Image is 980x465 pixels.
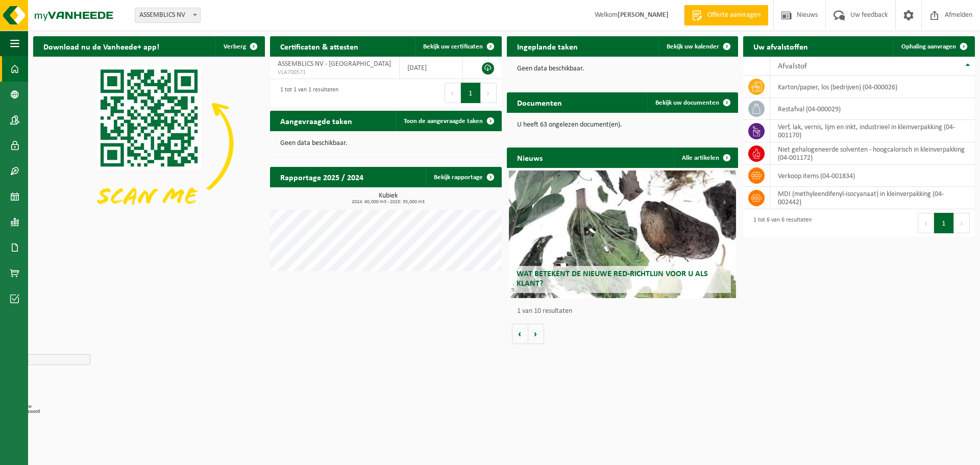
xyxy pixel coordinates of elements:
[415,36,501,57] a: Bekijk uw certificaten
[770,142,975,165] td: niet gehalogeneerde solventen - hoogcalorisch in kleinverpakking (04-001172)
[280,140,492,147] p: Geen data beschikbaar.
[528,324,544,344] button: Volgende
[684,5,768,26] a: Offerte aanvragen
[517,270,708,288] span: Wat betekent de nieuwe RED-richtlijn voor u als klant?
[770,165,975,187] td: verkoop items (04-001834)
[445,83,461,103] button: Previous
[396,111,501,131] a: Toon de aangevraagde taken
[901,43,956,50] span: Ophaling aanvragen
[893,36,974,57] a: Ophaling aanvragen
[618,11,669,19] strong: [PERSON_NAME]
[33,36,169,56] h2: Download nu de Vanheede+ app!
[517,121,728,129] p: U heeft 63 ongelezen document(en).
[215,36,264,57] button: Verberg
[512,324,528,344] button: Vorige
[674,148,737,168] a: Alle artikelen
[270,167,374,187] h2: Rapportage 2025 / 2024
[275,200,502,205] span: 2024: 60,000 m3 - 2025: 35,000 m3
[33,57,265,230] img: Download de VHEPlus App
[400,57,463,79] td: [DATE]
[275,82,338,104] div: 1 tot 1 van 1 resultaten
[224,43,246,50] span: Verberg
[426,167,501,187] a: Bekijk rapportage
[770,76,975,98] td: karton/papier, los (bedrijven) (04-000026)
[507,148,553,167] h2: Nieuws
[517,65,728,72] p: Geen data beschikbaar.
[461,83,481,103] button: 1
[270,36,369,56] h2: Certificaten & attesten
[517,308,733,315] p: 1 van 10 resultaten
[135,8,200,22] span: ASSEMBLICS NV
[278,60,391,68] span: ASSEMBLICS NV - [GEOGRAPHIC_DATA]
[509,170,736,298] a: Wat betekent de nieuwe RED-richtlijn voor u als klant?
[954,213,970,233] button: Next
[270,111,362,131] h2: Aangevraagde taken
[655,100,719,106] span: Bekijk uw documenten
[481,83,497,103] button: Next
[918,213,934,233] button: Previous
[743,36,818,56] h2: Uw afvalstoffen
[404,118,483,125] span: Toon de aangevraagde taken
[705,10,763,20] span: Offerte aanvragen
[748,212,812,234] div: 1 tot 6 van 6 resultaten
[934,213,954,233] button: 1
[275,192,502,205] h3: Kubiek
[423,43,483,50] span: Bekijk uw certificaten
[667,43,719,50] span: Bekijk uw kalender
[770,120,975,142] td: verf, lak, vernis, lijm en inkt, industrieel in kleinverpakking (04-001170)
[658,36,737,57] a: Bekijk uw kalender
[507,36,588,56] h2: Ingeplande taken
[135,8,201,23] span: ASSEMBLICS NV
[647,92,737,113] a: Bekijk uw documenten
[770,98,975,120] td: restafval (04-000029)
[278,68,391,77] span: VLA700571
[770,187,975,209] td: MDI (methyleendifenyl-isocyanaat) in kleinverpakking (04-002442)
[507,92,572,112] h2: Documenten
[778,62,807,70] span: Afvalstof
